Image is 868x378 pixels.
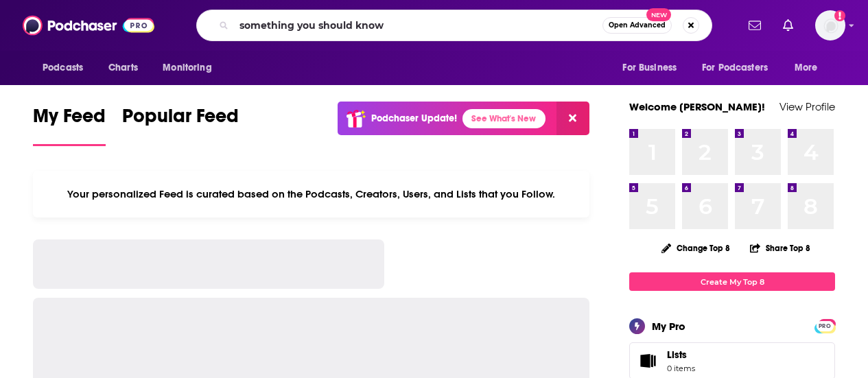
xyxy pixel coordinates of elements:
button: open menu [785,55,835,81]
span: New [646,8,671,21]
span: Monitoring [163,58,211,78]
a: See What's New [462,109,546,128]
div: My Pro [652,320,685,333]
button: Show profile menu [815,10,845,40]
div: Search podcasts, credits, & more... [196,10,712,41]
span: Lists [667,349,687,361]
svg: Add a profile image [834,10,845,21]
a: My Feed [33,104,106,146]
span: For Business [622,58,677,78]
button: open menu [153,55,229,81]
span: For Podcasters [702,58,768,78]
div: Your personalized Feed is curated based on the Podcasts, Creators, Users, and Lists that you Follow. [33,171,589,217]
span: My Feed [33,104,106,136]
a: Popular Feed [122,104,239,146]
img: Podchaser - Follow, Share and Rate Podcasts [23,12,154,38]
span: More [795,58,818,78]
a: Show notifications dropdown [777,14,799,37]
a: Create My Top 8 [629,272,835,291]
a: Welcome [PERSON_NAME]! [629,100,765,113]
span: Logged in as lilifeinberg [815,10,845,40]
a: View Profile [779,100,835,113]
span: Charts [108,58,138,78]
input: Search podcasts, credits, & more... [234,14,602,36]
span: Popular Feed [122,104,239,136]
img: User Profile [815,10,845,40]
span: Lists [634,351,661,370]
button: Change Top 8 [653,239,738,257]
span: Lists [667,349,695,361]
a: Show notifications dropdown [743,14,766,37]
button: Open AdvancedNew [602,17,672,34]
span: Open Advanced [609,22,666,29]
span: Podcasts [43,58,83,78]
button: Share Top 8 [749,235,811,261]
span: 0 items [667,364,695,373]
span: PRO [817,321,833,331]
p: Podchaser Update! [371,113,457,124]
a: PRO [817,320,833,331]
a: Charts [99,55,146,81]
button: open menu [613,55,694,81]
button: open menu [33,55,101,81]
button: open menu [693,55,788,81]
